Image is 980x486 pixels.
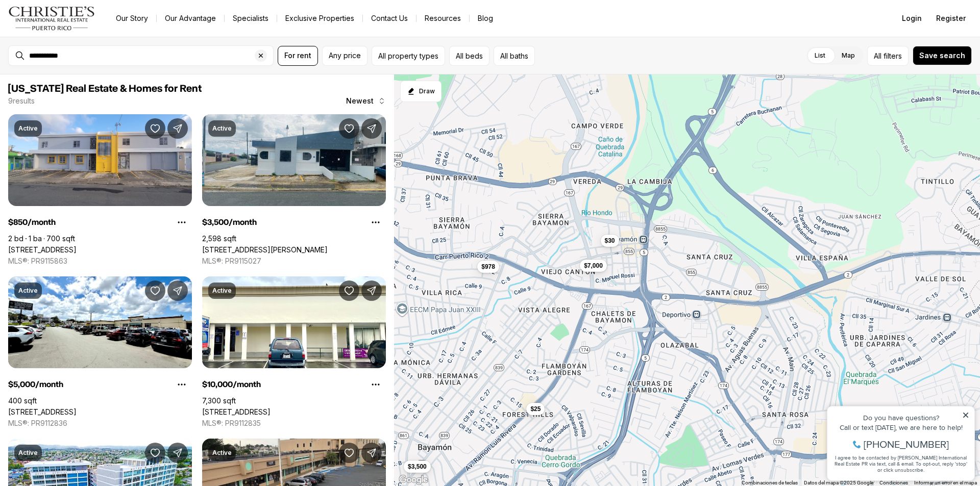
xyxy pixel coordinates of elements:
a: E-18 AVE BETANCES #E-18, BAYAMON PR, 00956 [202,245,328,254]
a: 3 BAYAMON GARDEN SHOPPING CENTER, BAYAMON PR, 00957 [8,407,77,417]
button: $3,500 [404,461,431,473]
p: Active [18,287,38,295]
span: Register [936,14,966,22]
button: Share Property [361,118,382,139]
div: Do you have questions? [11,23,148,30]
button: Clear search input [255,46,273,65]
a: Our Advantage [157,11,224,25]
span: [US_STATE] Real Estate & Homes for Rent [8,84,202,94]
button: Save Property: PR-2 METRO MEDICAL CENTER 1995 [145,443,165,463]
button: $30 [601,235,619,247]
button: Newest [340,91,392,111]
span: All [874,50,881,61]
label: Map [834,46,863,65]
span: [PHONE_NUMBER] [42,48,127,58]
span: $3,500 [408,463,427,471]
button: Save search [913,46,972,65]
button: Property options [365,374,386,395]
span: filters [884,50,902,61]
span: I agree to be contacted by [PERSON_NAME] International Real Estate PR via text, call & email. To ... [13,63,145,82]
button: Share Property [167,118,188,139]
span: For rent [284,52,311,60]
a: 1 BAYAMON GARDEN SHOPPING CENTER, BAYAMON PR, 00957 [202,407,271,417]
button: Save Property: E-18 AVE BETANCES #E-18 [339,118,359,139]
button: All property types [372,46,445,66]
a: Resources [416,11,469,25]
span: $30 [605,237,615,245]
a: 2A3 AVE LAUREL (APT#7), BAYAMON PR, 00956 [8,245,77,254]
p: 9 results [8,97,35,105]
a: Our Story [108,11,156,25]
button: Save Property: 1 BAYAMON GARDEN SHOPPING CENTER [339,280,359,301]
a: Specialists [225,11,277,25]
span: $7,000 [584,262,603,270]
p: Active [18,449,38,457]
img: logo [8,6,95,31]
p: Active [212,287,232,295]
button: $25 [526,403,545,415]
button: Allfilters [867,46,909,66]
button: Save Property: 2A3 AVE LAUREL (APT#7) [145,118,165,139]
button: Start drawing [400,81,442,102]
button: Property options [171,212,192,233]
a: Exclusive Properties [277,11,362,25]
span: Save search [919,52,965,60]
div: Call or text [DATE], we are here to help! [11,33,148,40]
p: Active [212,449,232,457]
button: $7,000 [580,260,607,272]
button: Save Property: 3 BAYAMON GARDEN SHOPPING CENTER [145,280,165,301]
span: $25 [530,405,541,413]
button: Any price [322,46,367,66]
span: Newest [346,97,374,105]
button: Save Property: Forest Hills PR-167 INT. CLL-15 [339,443,359,463]
label: List [806,46,834,65]
button: All beds [449,46,489,66]
button: $978 [477,261,499,273]
button: All baths [494,46,535,66]
span: Login [902,14,922,22]
button: Share Property [167,280,188,301]
a: Blog [470,11,501,25]
button: Contact Us [363,11,416,25]
button: Share Property [361,443,382,463]
button: Property options [365,212,386,233]
p: Active [18,124,38,133]
span: Datos del mapa ©2025 Google [804,480,873,485]
button: Property options [171,374,192,395]
span: $978 [481,263,495,271]
p: Active [212,124,232,133]
span: Any price [329,52,361,60]
button: For rent [278,46,318,66]
button: Share Property [167,443,188,463]
button: Share Property [361,280,382,301]
button: Register [930,8,972,29]
button: Login [896,8,928,29]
